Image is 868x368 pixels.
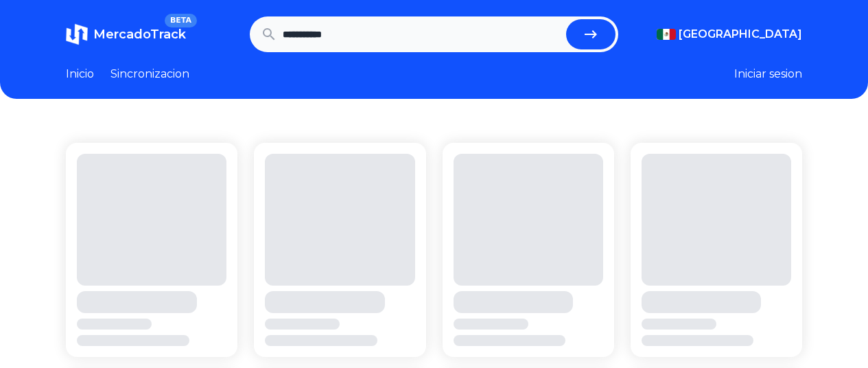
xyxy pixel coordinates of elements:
button: Iniciar sesion [734,66,802,82]
img: Mexico [657,29,676,40]
button: [GEOGRAPHIC_DATA] [657,26,802,43]
span: BETA [165,14,197,27]
a: Sincronizacion [110,66,189,82]
span: MercadoTrack [93,27,186,42]
span: [GEOGRAPHIC_DATA] [679,26,802,43]
a: Inicio [66,66,94,82]
img: MercadoTrack [66,23,88,45]
a: MercadoTrackBETA [66,23,186,45]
